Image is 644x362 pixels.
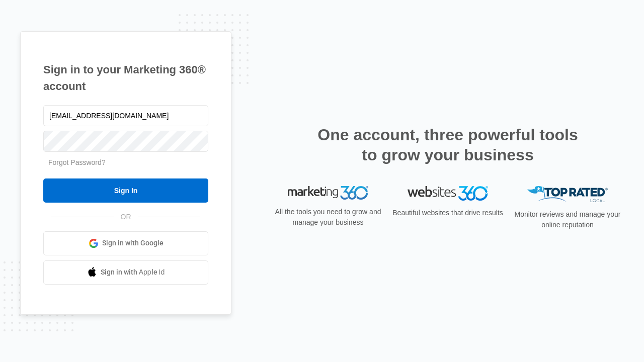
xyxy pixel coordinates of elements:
[314,125,581,165] h2: One account, three powerful tools to grow your business
[43,178,208,203] input: Sign In
[43,61,208,95] h1: Sign in to your Marketing 360® account
[114,212,138,222] span: OR
[102,238,164,248] span: Sign in with Google
[48,158,106,166] a: Forgot Password?
[43,231,208,255] a: Sign in with Google
[408,186,488,201] img: Websites 360
[272,207,384,228] p: All the tools you need to grow and manage your business
[288,186,368,200] img: Marketing 360
[101,267,165,278] span: Sign in with Apple Id
[511,209,624,230] p: Monitor reviews and manage your online reputation
[391,208,504,218] p: Beautiful websites that drive results
[527,186,608,203] img: Top Rated Local
[43,105,208,126] input: Email
[43,260,208,285] a: Sign in with Apple Id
